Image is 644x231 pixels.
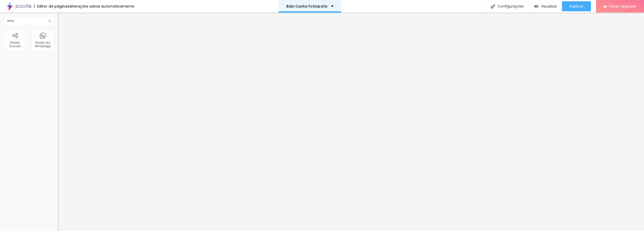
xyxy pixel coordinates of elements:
span: Visualizar [541,4,557,8]
span: Fazer Upgrade [609,4,636,8]
div: Editor de páginas [34,5,69,8]
span: Publicar [570,4,583,8]
p: Babi Cunha Fotógrafa [286,5,327,8]
div: Redes Sociais [5,41,25,48]
button: Publicar [562,1,591,11]
img: view-1.svg [534,4,538,9]
input: Buscar elemento [4,16,54,25]
img: Icone [48,19,51,22]
iframe: Editor [58,13,644,231]
img: Icone [491,4,495,9]
button: Visualizar [529,1,562,11]
div: Botão do WhatsApp [33,41,53,48]
div: Alterações salvas automaticamente [69,5,134,8]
